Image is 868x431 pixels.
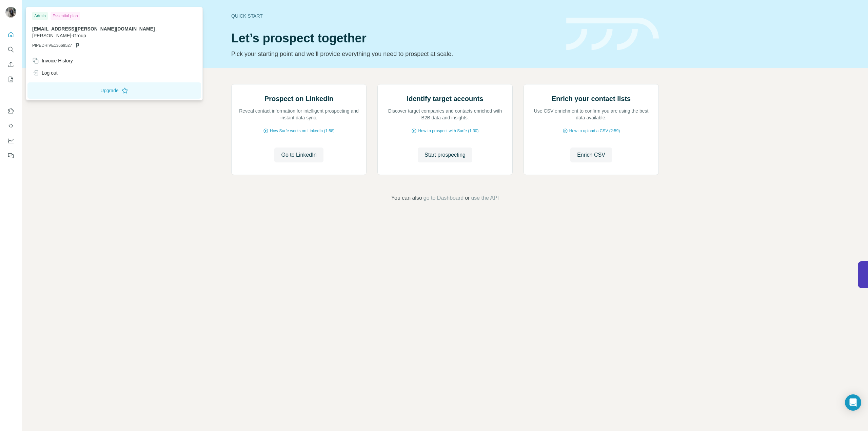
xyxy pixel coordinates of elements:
span: Go to LinkedIn [281,151,316,159]
p: Reveal contact information for intelligent prospecting and instant data sync. [238,107,359,121]
h2: Identify target accounts [407,94,484,103]
h2: Prospect on LinkedIn [264,94,333,103]
button: Enrich CSV [5,58,16,71]
p: Discover target companies and contacts enriched with B2B data and insights. [384,107,506,121]
span: [PERSON_NAME]-Group [32,33,86,38]
span: How Surfe works on LinkedIn (1:58) [270,128,335,134]
button: Upgrade [27,82,201,99]
button: Go to LinkedIn [274,148,323,162]
span: You can also [391,194,422,202]
div: Log out [32,70,58,76]
button: Search [5,43,16,56]
img: banner [566,18,659,51]
p: Pick your starting point and we’ll provide everything you need to prospect at scale. [231,49,558,59]
div: Admin [32,12,48,20]
button: My lists [5,73,16,85]
span: How to prospect with Surfe (1:30) [418,128,478,134]
span: . [156,26,158,32]
span: PIPEDRIVE13669527 [32,42,72,48]
button: Use Surfe API [5,120,16,132]
h2: Enrich your contact lists [552,94,631,103]
div: Essential plan [51,12,80,20]
button: Feedback [5,150,16,162]
img: Avatar [5,7,16,18]
div: Invoice History [32,57,73,64]
button: Enrich CSV [570,148,612,162]
button: use the API [471,194,499,202]
button: Start prospecting [418,148,472,162]
div: Open Intercom Messenger [845,394,861,411]
span: or [465,194,470,202]
p: Use CSV enrichment to confirm you are using the best data available. [531,107,652,121]
h1: Let’s prospect together [231,32,558,45]
span: How to upload a CSV (2:59) [569,128,620,134]
span: Enrich CSV [577,151,605,159]
span: [EMAIL_ADDRESS][PERSON_NAME][DOMAIN_NAME] [32,26,155,32]
span: Start prospecting [425,151,466,159]
button: Quick start [5,28,16,41]
button: go to Dashboard [423,194,463,202]
button: Use Surfe on LinkedIn [5,105,16,117]
div: Quick start [231,13,558,19]
button: Dashboard [5,135,16,147]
